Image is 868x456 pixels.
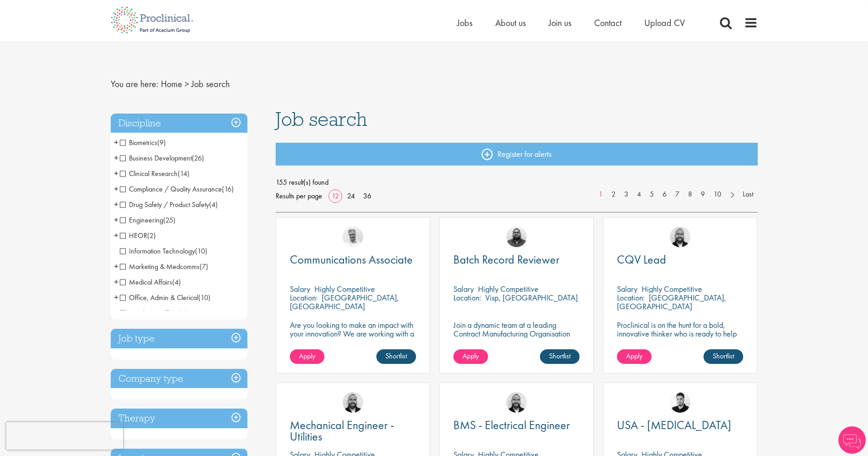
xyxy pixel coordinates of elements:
[453,254,580,265] a: Batch Record Reviewer
[111,369,247,389] div: Company type
[617,349,652,364] a: Apply
[290,420,416,442] a: Mechanical Engineer - Utilities
[495,17,526,29] a: About us
[360,191,375,201] a: 36
[222,184,234,194] span: (16)
[114,259,118,273] span: +
[670,227,690,247] a: Jordan Kiely
[376,349,416,364] a: Shortlist
[645,189,658,200] a: 5
[114,197,118,211] span: +
[453,417,570,433] span: BMS - Electrical Engineer
[276,176,758,189] span: 155 result(s) found
[594,17,621,29] a: Contact
[617,321,743,355] p: Proclinical is on the hunt for a bold, innovative thinker who is ready to help push the boundarie...
[191,78,230,90] span: Job search
[114,275,118,289] span: +
[620,189,633,200] a: 3
[147,231,156,240] span: (2)
[607,189,620,200] a: 2
[198,293,211,302] span: (10)
[200,262,208,271] span: (7)
[617,292,645,303] span: Location:
[670,392,690,413] a: Anderson Maldonado
[178,169,190,178] span: (14)
[617,417,731,433] span: USA - [MEDICAL_DATA]
[120,138,157,147] span: Biometrics
[658,189,671,200] a: 6
[120,200,209,209] span: Drug Safety / Product Safety
[120,153,204,163] span: Business Development
[195,246,207,256] span: (10)
[485,292,578,303] p: Visp, [GEOGRAPHIC_DATA]
[120,246,195,256] span: Information Technology
[120,246,207,256] span: Information Technology
[120,308,179,318] span: Regulatory Affairs
[617,420,743,431] a: USA - [MEDICAL_DATA]
[290,349,324,364] a: Apply
[453,284,474,294] span: Salary
[453,321,580,355] p: Join a dynamic team at a leading Contract Manufacturing Organisation and contribute to groundbrea...
[120,308,187,318] span: Regulatory Affairs
[111,329,247,348] h3: Job type
[120,277,172,287] span: Medical Affairs
[626,351,642,361] span: Apply
[696,189,709,200] a: 9
[111,114,247,133] h3: Discipline
[506,392,527,413] img: Jordan Kiely
[299,351,315,361] span: Apply
[617,292,726,311] p: [GEOGRAPHIC_DATA], [GEOGRAPHIC_DATA]
[290,417,394,444] span: Mechanical Engineer - Utilities
[111,409,247,428] div: Therapy
[506,227,527,247] a: Ashley Bennett
[290,252,413,267] span: Communications Associate
[290,254,416,265] a: Communications Associate
[594,189,607,200] a: 1
[120,277,181,287] span: Medical Affairs
[617,252,666,267] span: CQV Lead
[120,293,198,302] span: Office, Admin & Clerical
[314,284,375,294] p: Highly Competitive
[478,284,539,294] p: Highly Competitive
[617,254,743,265] a: CQV Lead
[329,191,342,201] a: 12
[120,184,222,194] span: Compliance / Quality Assurance
[540,349,580,364] a: Shortlist
[642,284,702,294] p: Highly Competitive
[120,138,166,147] span: Biometrics
[114,151,118,165] span: +
[163,215,175,225] span: (25)
[671,189,684,200] a: 7
[114,135,118,149] span: +
[120,231,156,240] span: HEOR
[549,17,571,29] a: Join us
[453,252,560,267] span: Batch Record Reviewer
[343,227,363,247] img: Joshua Bye
[120,215,163,225] span: Engineering
[704,349,743,364] a: Shortlist
[114,306,118,320] span: +
[114,228,118,242] span: +
[343,392,363,413] img: Jordan Kiely
[738,189,758,200] a: Last
[120,200,218,209] span: Drug Safety / Product Safety
[114,182,118,196] span: +
[185,78,189,90] span: >
[276,143,758,166] a: Register for alerts
[209,200,218,209] span: (4)
[632,189,646,200] a: 4
[276,189,322,203] span: Results per page
[6,422,123,450] iframe: reCAPTCHA
[838,426,866,454] img: Chatbot
[453,349,488,364] a: Apply
[462,351,479,361] span: Apply
[644,17,685,29] span: Upload CV
[114,213,118,227] span: +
